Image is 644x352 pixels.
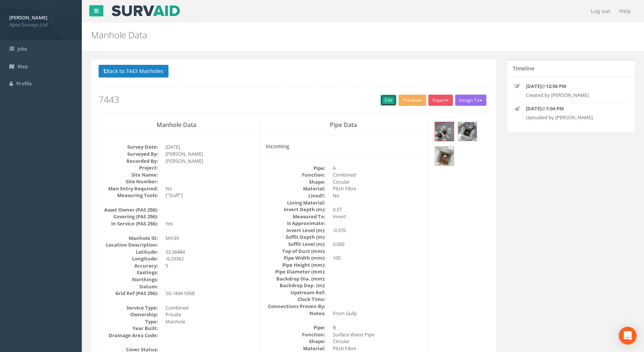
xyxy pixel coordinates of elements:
dt: Soffit Level (m): [266,241,325,248]
dd: 53.36484 [165,248,254,256]
dt: Drainage Area Code: [99,332,158,339]
dt: Backdrop Dep. (m): [266,282,325,289]
dt: Function: [266,171,325,178]
strong: [DATE] [526,105,541,112]
dd: SG 1844 9368 [165,290,254,297]
dt: Function: [266,331,325,338]
button: Export [428,95,453,106]
strong: 12:56 PM [546,83,566,89]
img: 71ab0cab-702d-cd72-a346-9a41ac3f26d0_5e6dabf9-08e7-33c7-9037-d9bdf80fc444_thumb.jpg [435,147,454,165]
dt: Site Number: [99,178,158,185]
dt: Eastings: [99,269,158,276]
dd: 0.000 [333,241,422,248]
strong: [PERSON_NAME] [9,14,47,21]
dd: Circular [333,178,422,185]
dt: Latitude: [99,248,158,256]
dd: Private [165,311,254,318]
dd: Combined [333,171,422,178]
dt: Pipe Diameter (mm): [266,268,325,275]
dd: [PERSON_NAME] [165,150,254,158]
dt: Pipe: [266,165,325,172]
dt: Northings: [99,276,158,283]
img: 71ab0cab-702d-cd72-a346-9a41ac3f26d0_0fc7bc65-8e6c-0170-0037-c52041b0e7c2_thumb.jpg [435,122,454,141]
dt: Grid Ref (PAS 256): [99,290,158,297]
dt: Man Entry Required: [99,185,158,192]
dd: No [333,192,422,199]
dd: ["Staff"] [165,192,254,199]
dt: Pipe: [266,324,325,331]
dt: Invert Level (m): [266,227,325,234]
dt: Ownership: [99,311,158,318]
dt: Connections Proven By: [266,303,325,310]
span: Profile [16,80,32,87]
dt: Invert Depth (m): [266,206,325,213]
dt: Material: [266,345,325,352]
dt: Accuracy: [99,262,158,269]
div: Open Intercom Messenger [619,327,637,345]
dd: MH39 [165,235,254,242]
dd: 100 [333,254,422,261]
h2: 7443 [99,95,489,104]
dd: No [165,185,254,192]
dd: -6.23362 [165,255,254,262]
dt: Soffit Depth (m): [266,234,325,241]
h3: Pipe Data [266,122,422,129]
dd: -0.570 [333,227,422,234]
span: Map [17,63,28,70]
dt: Lining Material: [266,199,325,206]
dd: 5 [165,262,254,269]
span: Apex Surveys Ltd [9,21,73,28]
dt: Datum: [99,283,158,290]
dt: Pipe Height (mm): [266,261,325,269]
h5: Timeline [513,66,534,71]
dt: Top of Duct (mm): [266,248,325,255]
dt: Location Description: [99,241,158,248]
dt: Measured To: [266,213,325,220]
p: @ [526,83,618,90]
p: Created by [PERSON_NAME] [526,92,618,99]
dt: Material: [266,185,325,192]
dt: Year Built: [99,325,158,332]
dd: B [333,324,422,331]
p: Uploaded by [PERSON_NAME] [526,114,618,121]
dt: Lined?: [266,192,325,199]
dt: Longitude: [99,255,158,262]
dt: Clock Time: [266,296,325,303]
button: Back to 7443 Manholes [99,65,168,77]
dt: Measuring Tools: [99,192,158,199]
dt: Notes: [266,310,325,317]
dd: A [333,165,422,172]
dd: Invert [333,213,422,220]
dt: Project: [99,164,158,171]
dd: Surface Water Pipe [333,331,422,338]
dd: Pitch Fibre [333,185,422,192]
strong: 1:04 PM [546,105,564,112]
dt: Is Approximate: [266,220,325,227]
a: [PERSON_NAME] Apex Surveys Ltd [9,12,73,28]
dt: Manhole ID: [99,235,158,242]
dt: Survey Date: [99,143,158,150]
dt: Covering (PAS 256): [99,213,158,220]
a: Edit [380,95,396,106]
dt: Upstream Ref: [266,289,325,296]
span: Jobs [17,45,27,52]
dd: Combined [165,304,254,311]
dt: Backdrop Dia. (mm): [266,275,325,282]
dd: [DATE] [165,143,254,150]
dt: Pipe Width (mm): [266,254,325,261]
h3: Manhole Data [99,122,254,129]
strong: [DATE] [526,83,541,89]
dt: Recorded By: [99,158,158,165]
dt: Shape: [266,338,325,345]
dt: Type: [99,318,158,325]
dd: 0.57 [333,206,422,213]
dt: Surveyed By: [99,150,158,158]
button: Assign To [455,95,486,106]
dd: Manhole [165,318,254,325]
p: @ [526,105,618,112]
dt: Asset Owner (PAS 256): [99,206,158,213]
dd: Yes [165,220,254,227]
dt: Service Type: [99,304,158,311]
dd: [PERSON_NAME] [165,158,254,165]
dd: From Gully [333,310,422,317]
